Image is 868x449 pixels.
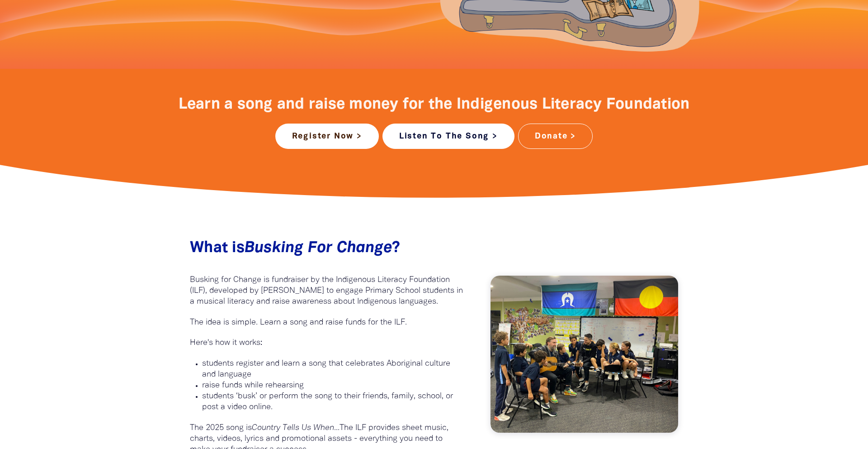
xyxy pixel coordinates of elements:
[190,317,463,328] p: The idea is simple. Learn a song and raise funds for the ILF.
[491,276,678,433] img: Josh Pyke with a Busking For Change Class
[190,338,463,349] p: Here's how it works:
[518,124,593,149] a: Donate >
[245,241,392,255] em: Busking For Change
[202,358,463,380] p: students register and learn a song that celebrates Aboriginal culture and language
[382,124,514,149] a: Listen To The Song >
[202,380,463,391] p: raise funds while rehearsing
[190,275,463,307] p: Busking for Change is fundraiser by the Indigenous Literacy Foundation (ILF), developed by [PERSO...
[202,391,463,413] p: students ‘busk’ or perform the song to their friends, family, school, or post a video online.
[179,98,690,112] span: Learn a song and raise money for the Indigenous Literacy Foundation
[252,424,340,432] em: Country Tells Us When...
[190,241,401,255] span: What is ?
[275,124,379,149] a: Register Now >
